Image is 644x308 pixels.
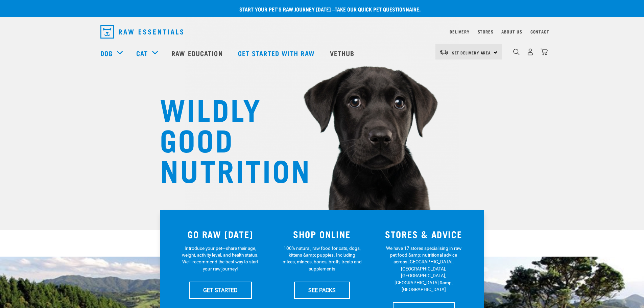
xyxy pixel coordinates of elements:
[541,48,548,55] img: home-icon@2x.png
[513,49,520,55] img: home-icon-1@2x.png
[174,229,267,239] h3: GO RAW [DATE]
[160,93,295,184] h1: WILDLY GOOD NUTRITION
[478,30,494,33] a: Stores
[527,48,534,55] img: user.png
[377,229,471,239] h3: STORES & ADVICE
[335,7,421,10] a: take our quick pet questionnaire.
[100,25,183,39] img: Raw Essentials Logo
[323,40,363,67] a: Vethub
[384,245,463,293] p: We have 17 stores specialising in raw pet food &amp; nutritional advice across [GEOGRAPHIC_DATA],...
[450,30,469,33] a: Delivery
[136,48,148,58] a: Cat
[100,48,113,58] a: Dog
[95,22,549,41] nav: dropdown navigation
[530,30,549,33] a: Contact
[282,245,362,273] p: 100% natural, raw food for cats, dogs, kittens &amp; puppies. Including mixes, minces, bones, bro...
[181,245,260,273] p: Introduce your pet—share their age, weight, activity level, and health status. We'll recommend th...
[452,51,491,54] span: Set Delivery Area
[294,282,350,299] a: SEE PACKS
[275,229,369,239] h3: SHOP ONLINE
[231,40,323,67] a: Get started with Raw
[189,282,252,299] a: GET STARTED
[501,30,522,33] a: About Us
[165,40,231,67] a: Raw Education
[439,49,449,55] img: van-moving.png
